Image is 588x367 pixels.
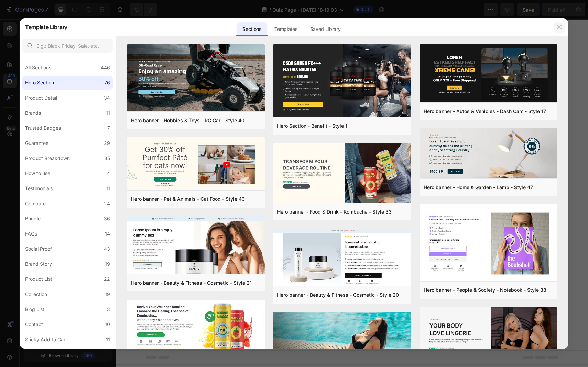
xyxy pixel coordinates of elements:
[104,79,110,87] div: 76
[25,109,41,117] div: Brands
[269,22,303,36] div: Templates
[237,22,267,36] div: Sections
[25,199,46,208] div: Compare
[25,275,52,283] div: Product List
[101,64,110,72] div: 446
[104,94,110,102] div: 34
[25,64,51,72] div: All Sections
[127,216,265,275] img: hr21.png
[25,230,37,238] div: FAQs
[107,169,110,177] div: 4
[25,290,47,298] div: Collection
[273,143,411,204] img: hr33.png
[277,122,347,130] div: Hero Section - Benefit - Style 1
[25,139,48,147] div: Guarantee
[25,184,53,193] div: Testimonials
[25,305,44,313] div: Blog List
[131,116,244,125] div: Hero banner - Hobbies & Toys - RC Car - Style 40
[104,139,110,147] div: 29
[25,154,70,162] div: Product Breakdown
[104,215,110,223] div: 36
[420,128,557,180] img: hr47.png
[107,305,110,313] div: 3
[105,290,110,298] div: 19
[277,291,399,299] div: Hero banner - Beauty & Fitness - Cosmetic - Style 20
[420,204,557,283] img: hr38.png
[22,39,113,53] input: E.g.: Black Friday, Sale, etc.
[273,229,411,287] img: hr20.png
[25,245,52,253] div: Social Proof
[190,228,282,233] div: Start with Generating from URL or image
[104,275,110,283] div: 22
[305,22,346,36] div: Saved Library
[25,335,67,344] div: Sticky Add to Cart
[25,124,61,132] div: Trusted Badges
[104,154,110,162] div: 35
[104,199,110,208] div: 24
[238,190,286,203] button: Add elements
[277,208,392,216] div: Hero banner - Food & Drink - Kombucha - Style 33
[273,44,411,118] img: hr1.png
[105,260,110,268] div: 19
[127,137,265,192] img: hr43.png
[25,79,54,87] div: Hero Section
[127,300,265,363] img: hr34.png
[104,245,110,253] div: 43
[186,190,233,203] button: Add sections
[420,44,557,103] img: hr17.png
[420,307,557,366] img: hr50.png
[107,124,110,132] div: 7
[106,335,110,344] div: 11
[106,109,110,117] div: 11
[25,18,67,36] h2: Template Library
[127,44,265,113] img: hr40.png
[106,184,110,193] div: 11
[105,320,110,329] div: 10
[131,279,252,287] div: Hero banner - Beauty & Fitness - Cosmetic - Style 21
[25,260,52,268] div: Brand Story
[195,176,278,184] div: Start with Sections from sidebar
[25,169,50,177] div: How to use
[25,94,57,102] div: Product Detail
[25,215,41,223] div: Bundle
[25,320,43,329] div: Contact
[424,183,533,192] div: Hero banner - Home & Garden - Lamp - Style 47
[424,107,546,115] div: Hero banner - Autos & Vehicles - Dash Cam - Style 17
[105,230,110,238] div: 14
[424,286,546,294] div: Hero banner - People & Society - Notebook - Style 38
[131,195,245,203] div: Hero banner - Pet & Animals - Cat Food - Style 43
